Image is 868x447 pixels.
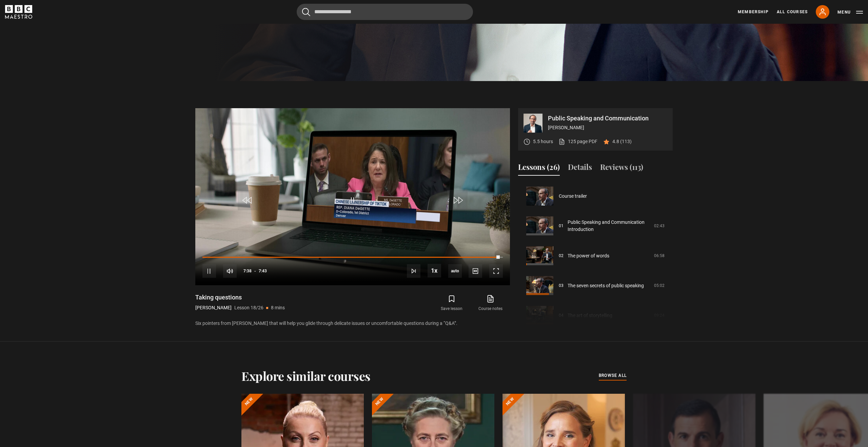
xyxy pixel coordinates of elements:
[297,4,473,20] input: Search
[518,161,560,176] button: Lessons (26)
[548,115,667,121] p: Public Speaking and Communication
[202,257,503,258] div: Progress Bar
[568,252,609,259] a: The power of words
[195,293,285,302] h1: Taking questions
[407,264,420,278] button: Next Lesson
[428,264,441,277] button: Playback Rate
[254,269,256,273] span: -
[612,138,632,145] p: 4.8 (113)
[448,264,462,278] div: Current quality: 720p
[837,9,863,16] button: Toggle navigation
[271,304,285,311] p: 8 mins
[432,293,471,313] button: Save lesson
[241,369,371,383] h2: Explore similar courses
[243,265,252,277] span: 7:38
[558,138,597,145] a: 125 page PDF
[599,372,627,380] a: browse all
[777,9,808,15] a: All Courses
[489,264,503,278] button: Fullscreen
[195,320,510,327] p: Six pointers from [PERSON_NAME] that will help you glide through delicate issues or uncomfortable...
[533,138,553,145] p: 5.5 hours
[471,293,510,313] a: Course notes
[738,9,769,15] a: Membership
[5,5,32,19] svg: BBC Maestro
[202,264,216,278] button: Pause
[568,219,650,233] a: Public Speaking and Communication Introduction
[195,304,232,311] p: [PERSON_NAME]
[548,124,667,131] p: [PERSON_NAME]
[223,264,237,278] button: Mute
[568,282,644,289] a: The seven secrets of public speaking
[234,304,263,311] p: Lesson 18/26
[195,108,510,285] video-js: Video Player
[568,161,592,176] button: Details
[600,161,643,176] button: Reviews (113)
[448,264,462,278] span: auto
[559,193,587,200] a: Course trailer
[259,265,267,277] span: 7:43
[302,8,310,16] button: Submit the search query
[469,264,482,278] button: Captions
